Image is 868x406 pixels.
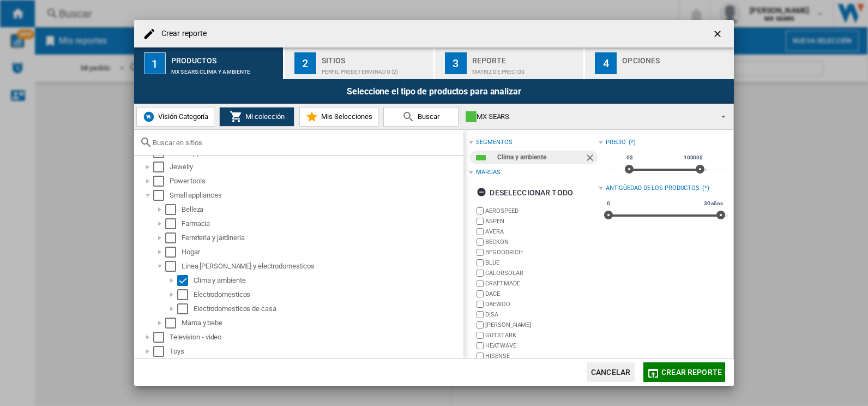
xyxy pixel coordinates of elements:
input: brand.name [477,228,484,235]
input: brand.name [477,259,484,266]
button: 4 Opciones [585,47,734,79]
button: getI18NText('BUTTONS.CLOSE_DIALOG') [708,23,730,45]
div: Belleza [182,204,462,215]
button: 3 Reporte Matriz de precios [435,47,585,79]
div: 3 [445,52,467,74]
span: 30 años [702,199,725,208]
md-checkbox: Select [153,190,170,201]
label: DAEWOO [485,300,598,308]
div: Ferreteria y jardineria [182,232,462,243]
md-checkbox: Select [177,289,194,300]
div: MX SEARS:Clima y ambiente [171,63,279,75]
input: brand.name [477,342,484,349]
div: MX SEARS [466,109,712,124]
ng-md-icon: getI18NText('BUTTONS.CLOSE_DIALOG') [712,28,725,41]
button: Mi colección [219,107,294,127]
md-checkbox: Select [153,162,170,172]
input: brand.name [477,218,484,225]
button: Mis Selecciones [299,107,378,127]
label: BFGOODRICH [485,248,598,256]
div: Perfil predeterminado (2) [322,63,429,75]
div: Clima y ambiente [194,275,462,286]
md-checkbox: Select [153,346,170,357]
label: ASPEN [485,217,598,225]
button: Visión Categoría [136,107,214,127]
input: brand.name [477,353,484,360]
md-checkbox: Select [165,218,182,229]
label: CRAFTMADE [485,279,598,288]
label: DACE [485,290,598,298]
md-checkbox: Select [165,247,182,258]
div: Marcas [476,168,500,177]
div: 2 [294,52,316,74]
button: 1 Productos MX SEARS:Clima y ambiente [134,47,284,79]
div: Opciones [622,52,730,63]
div: Antigüedad de los productos [606,184,700,193]
span: Buscar [415,112,439,121]
md-checkbox: Select [165,318,182,329]
div: Electrodomesticos de casa [194,303,462,314]
input: brand.name [477,270,484,277]
md-checkbox: Select [153,176,170,187]
label: DISA [485,311,598,319]
span: 0 [605,199,612,208]
div: Hogar [182,247,462,258]
md-checkbox: Select [177,275,194,286]
h4: Crear reporte [156,28,207,39]
label: AEROSPEED [485,207,598,215]
div: Reporte [472,52,580,63]
md-checkbox: Select [165,204,182,215]
button: 2 Sitios Perfil predeterminado (2) [285,47,435,79]
div: Matriz de precios [472,63,580,75]
label: HEATWAVE [485,342,598,350]
span: 10000$ [682,153,704,162]
div: Power tools [170,176,462,187]
ng-md-icon: Quitar [584,152,598,165]
div: 4 [595,52,617,74]
label: AVERA [485,228,598,236]
div: Toys [170,346,462,357]
input: brand.name [477,301,484,308]
input: brand.name [477,280,484,287]
div: Small appliances [170,190,462,201]
img: wiser-icon-blue.png [142,110,155,123]
button: Buscar [383,107,459,127]
input: brand.name [477,321,484,329]
span: Mis Selecciones [318,112,372,121]
label: [PERSON_NAME] [485,321,598,329]
div: Seleccione el tipo de productos para analizar [134,79,734,104]
input: brand.name [477,311,484,318]
div: Farmacia [182,218,462,229]
input: brand.name [477,207,484,214]
div: Jewelry [170,162,462,172]
button: Cancelar [587,362,635,382]
div: 1 [144,52,166,74]
md-checkbox: Select [177,303,194,314]
div: segmentos [476,138,512,147]
label: BECKON [485,238,598,246]
div: Precio [606,138,626,147]
div: Mama y bebe [182,318,462,329]
div: Productos [171,52,279,63]
span: Visión Categoría [155,112,208,121]
md-checkbox: Select [165,232,182,243]
input: brand.name [477,332,484,339]
button: Crear reporte [643,362,725,382]
span: Crear reporte [661,368,722,377]
div: Clima y ambiente [497,151,584,164]
input: brand.name [477,249,484,256]
div: Electrodomesticos [194,289,462,300]
input: brand.name [477,238,484,246]
div: Television - video [170,332,462,343]
md-checkbox: Select [165,261,182,272]
div: Deseleccionar todo [477,183,573,202]
label: GUTSTARK [485,331,598,339]
div: Sitios [322,52,429,63]
button: Deseleccionar todo [473,183,576,202]
input: brand.name [477,290,484,297]
label: BLUE [485,259,598,267]
div: Linea [PERSON_NAME] y electrodomesticos [182,261,462,272]
md-checkbox: Select [153,332,170,343]
input: Buscar en sitios [153,139,458,147]
span: 0$ [625,153,635,162]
